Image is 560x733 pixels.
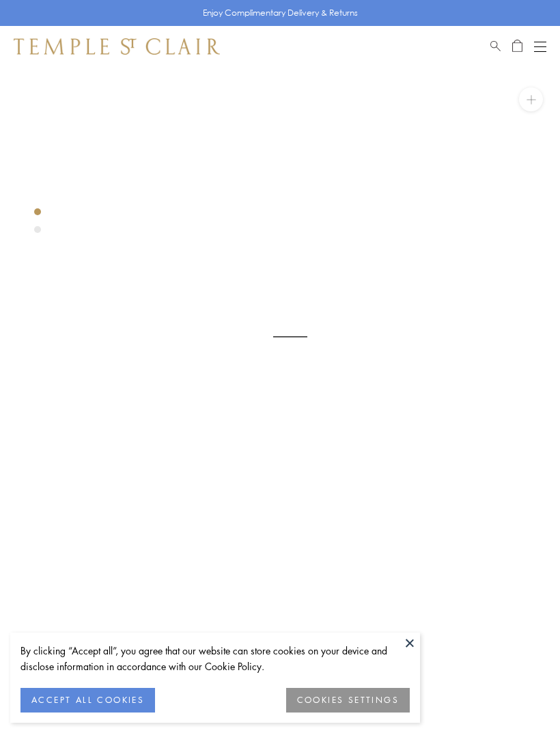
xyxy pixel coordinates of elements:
[286,688,410,713] button: COOKIES SETTINGS
[20,643,410,674] div: By clicking “Accept all”, you agree that our website can store cookies on your device and disclos...
[492,669,546,719] iframe: Gorgias live chat messenger
[203,6,358,20] p: Enjoy Complimentary Delivery & Returns
[20,688,155,713] button: ACCEPT ALL COOKIES
[534,38,546,55] button: Open navigation
[512,38,522,55] a: Open Shopping Bag
[14,38,220,55] img: Temple St. Clair
[490,38,501,55] a: Search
